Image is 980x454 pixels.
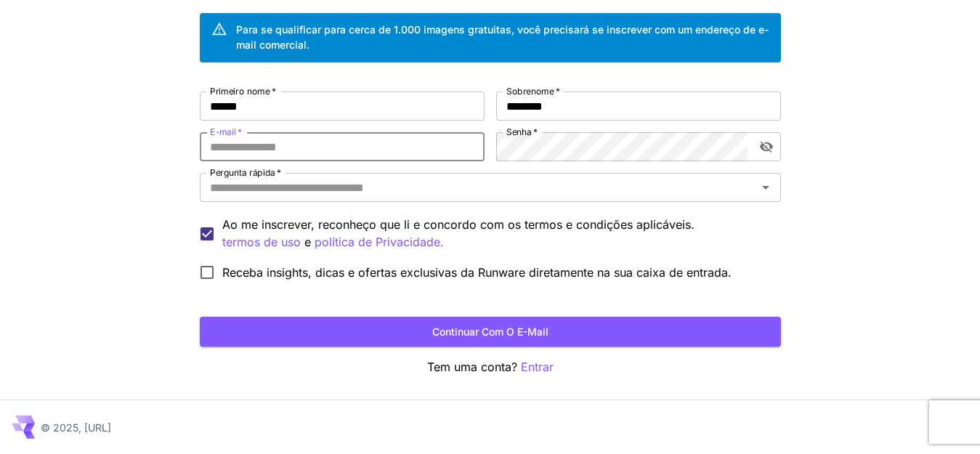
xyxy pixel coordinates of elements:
font: Para se qualificar para cerca de 1.000 imagens gratuitas, você precisará se inscrever com um ende... [236,23,769,51]
font: política de Privacidade. [315,235,444,249]
font: termos de uso [222,235,301,249]
font: Entrar [521,360,554,374]
font: © 2025, [URL] [41,421,111,434]
font: Receba insights, dicas e ofertas exclusivas da Runware diretamente na sua caixa de entrada. [222,265,732,280]
font: Tem uma conta? [427,360,517,374]
button: Ao me inscrever, reconheço que li e concordo com os termos e condições aplicáveis. termos de uso e [315,233,444,251]
button: Entrar [521,358,554,376]
font: Pergunta rápida [210,167,275,178]
font: Ao me inscrever, reconheço que li e concordo com os termos e condições aplicáveis. [222,217,694,232]
font: Primeiro nome [210,86,270,97]
button: alternar visibilidade da senha [753,134,779,160]
font: Sobrenome [506,86,554,97]
font: Senha [506,126,532,137]
font: E-mail [210,126,236,137]
font: e [304,235,311,249]
font: Continuar com o e-mail [432,325,548,338]
button: Ao me inscrever, reconheço que li e concordo com os termos e condições aplicáveis. e política de ... [222,233,301,251]
button: Abrir [756,177,776,198]
button: Continuar com o e-mail [200,317,781,346]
